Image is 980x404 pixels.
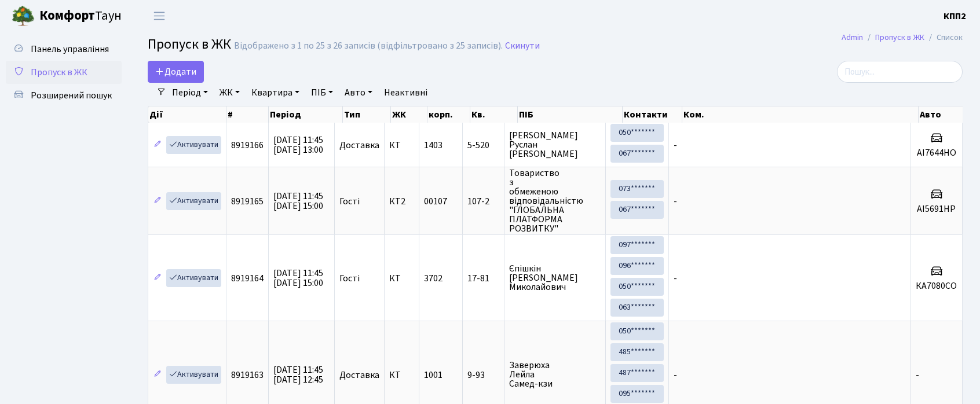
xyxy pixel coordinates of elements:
a: Період [167,83,213,102]
span: 1403 [424,139,443,152]
h5: КА7080СО [916,281,957,292]
span: - [674,195,677,208]
th: Кв. [470,106,518,123]
span: Розширений пошук [31,89,112,102]
th: Ком. [682,106,919,123]
li: Список [924,31,963,44]
h5: АІ5691НР [916,204,957,215]
span: - [674,369,677,381]
span: - [674,139,677,152]
th: ЖК [391,106,427,123]
span: Таун [39,6,122,26]
th: корп. [427,106,470,123]
a: Квартира [247,83,304,102]
a: Неактивні [379,83,432,102]
span: Пропуск в ЖК [148,34,231,54]
span: Єпішкін [PERSON_NAME] Миколайович [509,264,601,292]
span: 8919163 [231,369,264,381]
span: Товариство з обмеженою відповідальністю "ГЛОБАЛЬНА ПЛАТФОРМА РОЗВИТКУ" [509,168,601,233]
a: Активувати [166,192,221,210]
a: Розширений пошук [6,84,122,107]
a: Активувати [166,269,221,287]
th: Контакти [623,106,682,123]
nav: breadcrumb [824,25,980,50]
span: Заверюха Лейла Самед-кзи [509,361,601,388]
span: [DATE] 11:45 [DATE] 12:45 [273,363,323,386]
div: Відображено з 1 по 25 з 26 записів (відфільтровано з 25 записів). [234,41,503,52]
th: Авто [919,106,970,123]
span: КТ [389,274,414,283]
span: 3702 [424,272,443,285]
button: Переключити навігацію [145,6,174,25]
a: Активувати [166,136,221,154]
th: Дії [148,106,226,123]
a: Панель управління [6,38,122,61]
span: 8919166 [231,139,264,152]
span: КТ [389,141,414,150]
span: 17-81 [467,274,499,283]
span: КТ2 [389,197,414,206]
a: ЖК [215,83,244,102]
span: Доставка [339,141,379,150]
th: Тип [343,106,391,123]
span: 5-520 [467,141,499,150]
th: ПІБ [518,106,623,123]
a: Авто [340,83,377,102]
span: 00107 [424,195,447,208]
input: Пошук... [837,61,963,83]
a: Додати [148,61,204,83]
h5: АІ7644НО [916,148,957,159]
b: Комфорт [39,6,95,25]
span: Пропуск в ЖК [31,66,87,79]
a: Пропуск в ЖК [6,61,122,84]
span: 8919165 [231,195,264,208]
span: Гості [339,197,360,206]
span: [DATE] 11:45 [DATE] 13:00 [273,134,323,156]
span: 1001 [424,369,443,381]
a: Пропуск в ЖК [875,31,924,43]
span: 107-2 [467,197,499,206]
span: - [674,272,677,285]
b: КПП2 [944,10,966,23]
th: # [226,106,269,123]
a: Скинути [505,41,540,52]
span: - [916,369,919,381]
span: Додати [155,65,196,78]
span: [PERSON_NAME] Руслан [PERSON_NAME] [509,131,601,159]
a: Admin [842,31,863,43]
a: ПІБ [306,83,338,102]
span: [DATE] 11:45 [DATE] 15:00 [273,190,323,212]
th: Період [269,106,343,123]
a: Активувати [166,366,221,384]
span: [DATE] 11:45 [DATE] 15:00 [273,267,323,289]
img: logo.png [12,5,35,28]
span: 9-93 [467,370,499,380]
span: Доставка [339,370,379,380]
span: Гості [339,274,360,283]
span: КТ [389,370,414,380]
a: КПП2 [944,9,966,23]
span: 8919164 [231,272,264,285]
span: Панель управління [31,43,109,56]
